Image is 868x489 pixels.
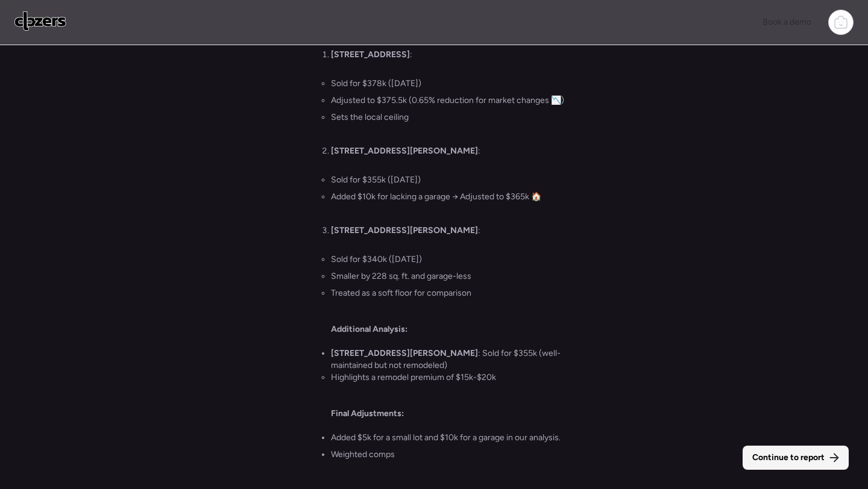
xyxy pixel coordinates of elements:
[331,372,496,384] li: Highlights a remodel premium of $15k-$20k
[331,78,421,90] li: Sold for $378k ([DATE])
[331,95,564,107] li: Adjusted to $375.5k (0.65% reduction for market changes 📉)
[331,254,422,266] li: Sold for $340k ([DATE])
[331,49,564,61] p: :
[331,49,410,60] strong: [STREET_ADDRESS]
[331,432,561,444] li: Added $5k for a small lot and $10k for a garage in our analysis.
[14,11,66,31] img: Logo
[331,225,480,237] p: :
[331,145,541,157] p: :
[331,270,471,282] li: Smaller by 228 sq. ft. and garage-less
[331,449,395,461] li: Weighted comps
[331,348,478,358] strong: [STREET_ADDRESS][PERSON_NAME]
[331,225,478,235] strong: [STREET_ADDRESS][PERSON_NAME]
[331,347,571,396] li: : Sold for $355k (well-maintained but not remodeled)
[331,408,404,419] strong: Final Adjustments:
[331,287,471,299] li: Treated as a soft floor for comparison
[331,146,478,156] strong: [STREET_ADDRESS][PERSON_NAME]
[331,324,407,334] strong: Additional Analysis:
[752,452,825,464] span: Continue to report
[331,111,409,123] li: Sets the local ceiling
[331,191,541,203] li: Added $10k for lacking a garage → Adjusted to $365k 🏠
[763,17,811,27] span: Book a demo
[331,174,421,186] li: Sold for $355k ([DATE])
